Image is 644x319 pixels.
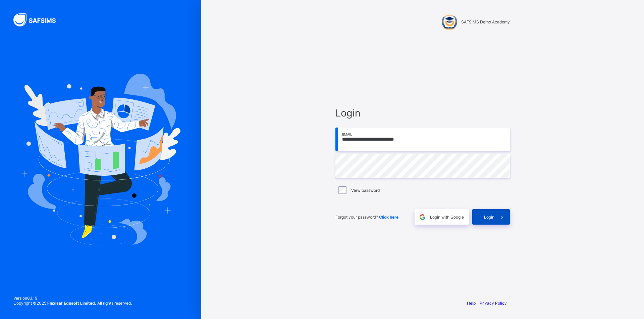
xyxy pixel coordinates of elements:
a: Help [467,301,476,306]
span: Forgot your password? [335,215,398,220]
span: SAFSIMS Demo Academy [461,19,510,24]
span: Login [484,215,494,220]
img: SAFSIMS Logo [13,13,64,26]
span: Version 0.1.19 [13,296,132,301]
label: View password [351,188,380,193]
a: Privacy Policy [480,301,507,306]
img: Hero Image [21,74,180,245]
img: google.396cfc9801f0270233282035f929180a.svg [419,213,426,221]
strong: Flexisaf Edusoft Limited. [47,301,96,306]
span: Copyright © 2025 All rights reserved. [13,301,132,306]
a: Click here [379,215,398,220]
span: Login with Google [430,215,464,220]
span: Login [335,107,510,119]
